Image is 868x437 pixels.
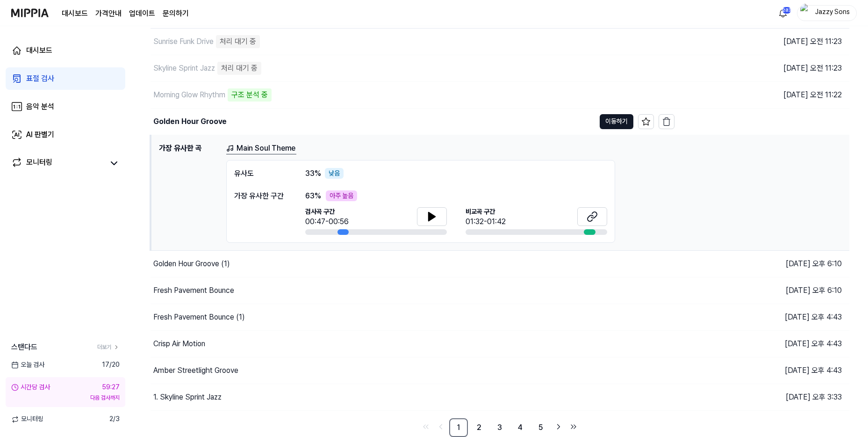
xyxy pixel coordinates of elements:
[674,55,849,81] td: [DATE] 오전 11:23
[325,168,344,179] div: 낮음
[419,420,432,433] a: Go to first page
[26,157,52,170] div: 모니터링
[109,415,120,424] span: 2 / 3
[102,383,120,392] div: 59:27
[228,88,272,102] div: 구조 분석 중
[226,143,296,154] a: Main Soul Theme
[6,95,125,118] a: 음악 분석
[674,277,849,304] td: [DATE] 오후 6:10
[26,45,52,56] div: 대시보드
[26,101,54,112] div: 음악 분석
[674,108,849,135] td: [DATE] 오후 6:10
[674,251,849,277] td: [DATE] 오후 6:10
[305,190,321,202] span: 63 %
[6,67,125,90] a: 표절 검사
[26,73,54,84] div: 표절 검사
[97,343,120,351] a: 더보기
[466,207,506,217] span: 비교곡 구간
[11,383,50,392] div: 시간당 검사
[775,6,790,21] button: 알림283
[449,418,468,437] a: 1
[305,168,321,179] span: 33 %
[511,418,530,437] a: 4
[814,7,851,18] div: Jazzy Sons
[216,35,260,48] div: 처리 대기 중
[434,420,447,433] a: Go to previous page
[490,418,509,437] a: 3
[26,129,54,140] div: AI 판별기
[797,5,857,21] button: profileJazzy Sons
[777,7,789,19] img: 알림
[305,207,349,217] span: 검사곡 구간
[782,7,791,14] div: 283
[674,384,849,411] td: [DATE] 오후 3:33
[153,338,205,350] div: Crisp Air Motion
[234,190,287,202] div: 가장 유사한 구간
[674,81,849,108] td: [DATE] 오전 11:22
[470,418,488,437] a: 2
[531,418,550,437] a: 5
[800,4,811,22] img: profile
[600,114,633,129] button: 이동하기
[6,124,125,146] a: AI 판별기
[674,331,849,357] td: [DATE] 오후 4:43
[153,116,227,127] div: Golden Hour Groove
[11,394,120,402] div: 다음 검사까지
[163,8,189,19] a: 문의하기
[102,360,120,370] span: 17 / 20
[567,420,580,433] a: Go to last page
[234,168,287,179] div: 유사도
[674,357,849,384] td: [DATE] 오후 4:43
[153,312,245,323] div: Fresh Pavement Bounce (1)
[150,418,849,437] nav: pagination
[11,360,44,370] span: 오늘 검사
[674,304,849,331] td: [DATE] 오후 4:43
[62,8,88,19] a: 대시보드
[466,216,506,227] div: 01:32-01:42
[159,143,219,243] h1: 가장 유사한 곡
[153,36,214,47] div: Sunrise Funk Drive
[95,8,122,19] button: 가격안내
[153,285,234,296] div: Fresh Pavement Bounce
[217,62,261,75] div: 처리 대기 중
[305,216,349,227] div: 00:47-00:56
[153,365,238,376] div: Amber Streetlight Groove
[552,420,565,433] a: Go to next page
[674,28,849,55] td: [DATE] 오전 11:23
[153,89,225,101] div: Morning Glow Rhythm
[6,39,125,62] a: 대시보드
[153,63,215,74] div: Skyline Sprint Jazz
[11,415,43,424] span: 모니터링
[11,342,37,353] span: 스탠다드
[153,392,222,403] div: 1. Skyline Sprint Jazz
[153,258,230,269] div: Golden Hour Groove (1)
[129,8,155,19] a: 업데이트
[326,190,357,202] div: 아주 높음
[11,157,105,170] a: 모니터링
